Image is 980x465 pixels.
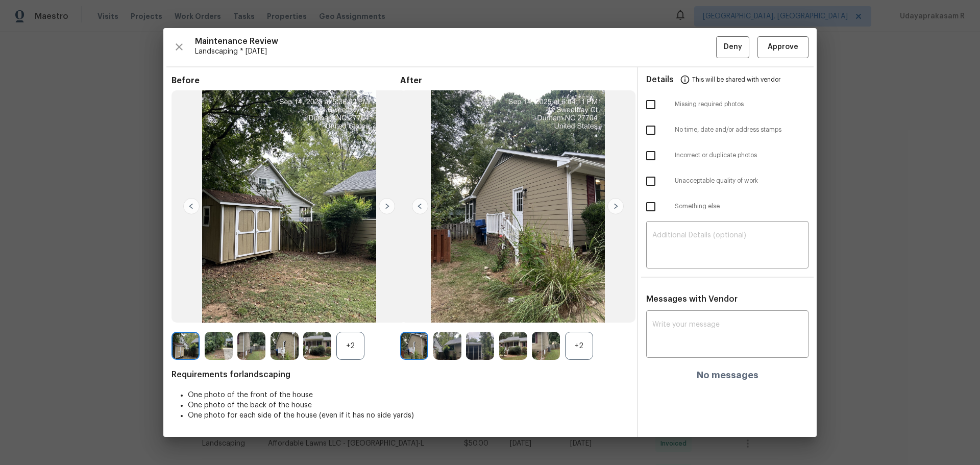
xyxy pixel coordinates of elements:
[565,332,593,360] div: +2
[646,67,674,92] span: Details
[638,92,817,117] div: Missing required photos
[188,390,629,400] li: One photo of the front of the house
[336,332,364,360] div: +2
[768,41,798,54] span: Approve
[607,198,624,214] img: right-chevron-button-url
[646,295,738,303] span: Messages with Vendor
[379,198,395,214] img: right-chevron-button-url
[171,76,400,86] span: Before
[716,36,749,58] button: Deny
[638,143,817,168] div: Incorrect or duplicate photos
[675,126,808,134] span: No time, date and/or address stamps
[675,177,808,185] span: Unacceptable quality of work
[757,36,808,58] button: Approve
[188,400,629,410] li: One photo of the back of the house
[171,370,629,380] span: Requirements for landscaping
[675,100,808,109] span: Missing required photos
[638,194,817,219] div: Something else
[675,151,808,160] span: Incorrect or duplicate photos
[188,410,629,421] li: One photo for each side of the house (even if it has no side yards)
[412,198,428,214] img: left-chevron-button-url
[675,202,808,211] span: Something else
[195,36,716,46] span: Maintenance Review
[638,117,817,143] div: No time, date and/or address stamps
[692,67,780,92] span: This will be shared with vendor
[400,76,629,86] span: After
[697,370,758,380] h4: No messages
[183,198,200,214] img: left-chevron-button-url
[638,168,817,194] div: Unacceptable quality of work
[724,41,742,54] span: Deny
[195,46,716,57] span: Landscaping * [DATE]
